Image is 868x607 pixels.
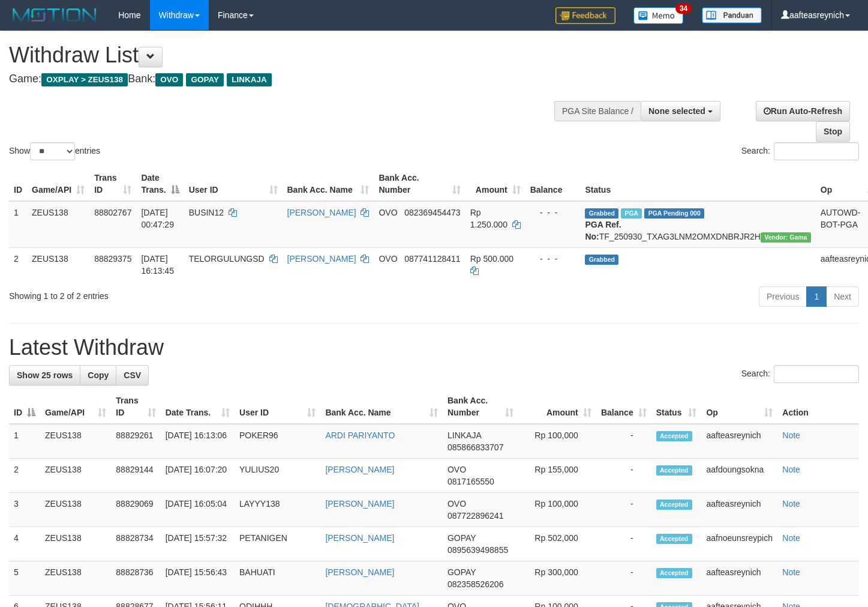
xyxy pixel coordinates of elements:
[656,465,692,476] span: Accepted
[111,527,160,561] td: 88828734
[184,167,283,201] th: User ID: activate to sort column ascending
[633,7,684,24] img: Button%20Memo.svg
[30,142,75,160] select: Showentries
[161,459,235,493] td: [DATE] 16:07:20
[447,567,476,577] span: GOPAY
[9,285,353,302] div: Showing 1 to 2 of 2 entries
[701,561,777,596] td: aafteasreynich
[27,247,89,282] td: ZEUS138
[287,254,356,264] a: [PERSON_NAME]
[235,459,320,493] td: YULIUS20
[189,208,224,217] span: BUSIN12
[782,430,800,440] a: Note
[447,442,503,452] span: Copy 085866833707 to clipboard
[40,527,111,561] td: ZEUS138
[325,533,394,543] a: [PERSON_NAME]
[155,73,183,86] span: OVO
[465,167,525,201] th: Amount: activate to sort column ascending
[518,424,596,459] td: Rp 100,000
[641,101,720,121] button: None selected
[774,142,859,160] input: Search:
[596,390,651,424] th: Balance: activate to sort column ascending
[325,465,394,474] a: [PERSON_NAME]
[596,424,651,459] td: -
[111,424,160,459] td: 88829261
[124,370,141,380] span: CSV
[40,459,111,493] td: ZEUS138
[9,336,859,360] h1: Latest Withdraw
[447,533,476,543] span: GOPAY
[235,527,320,561] td: PETANIGEN
[27,167,89,201] th: Game/API: activate to sort column ascending
[702,7,762,23] img: panduan.png
[111,459,160,493] td: 88829144
[116,365,149,385] a: CSV
[40,493,111,527] td: ZEUS138
[447,465,466,474] span: OVO
[9,390,40,424] th: ID: activate to sort column descending
[518,493,596,527] td: Rp 100,000
[88,370,109,380] span: Copy
[111,561,160,596] td: 88828736
[701,390,777,424] th: Op: activate to sort column ascending
[40,424,111,459] td: ZEUS138
[447,511,503,521] span: Copy 087722896241 to clipboard
[741,142,859,160] label: Search:
[782,499,800,509] a: Note
[374,167,465,201] th: Bank Acc. Number: activate to sort column ascending
[161,390,235,424] th: Date Trans.: activate to sort column ascending
[111,390,160,424] th: Trans ID: activate to sort column ascending
[648,106,705,116] span: None selected
[585,220,621,241] b: PGA Ref. No:
[325,430,395,440] a: ARDI PARIYANTO
[656,431,692,441] span: Accepted
[644,208,704,219] span: PGA Pending
[379,208,397,217] span: OVO
[40,561,111,596] td: ZEUS138
[518,561,596,596] td: Rp 300,000
[554,101,641,121] div: PGA Site Balance /
[325,499,394,509] a: [PERSON_NAME]
[136,167,184,201] th: Date Trans.: activate to sort column descending
[235,390,320,424] th: User ID: activate to sort column ascending
[443,390,518,424] th: Bank Acc. Number: activate to sort column ascending
[759,286,807,307] a: Previous
[161,493,235,527] td: [DATE] 16:05:04
[470,254,513,264] span: Rp 500.000
[325,567,394,577] a: [PERSON_NAME]
[227,73,272,86] span: LINKAJA
[447,477,494,486] span: Copy 0817165550 to clipboard
[9,6,100,24] img: MOTION_logo.png
[447,579,503,589] span: Copy 082358526206 to clipboard
[701,424,777,459] td: aafteasreynich
[525,167,581,201] th: Balance
[9,43,567,67] h1: Withdraw List
[675,3,692,14] span: 34
[585,208,618,219] span: Grabbed
[189,254,265,264] span: TELORGULUNGSD
[283,167,374,201] th: Bank Acc. Name: activate to sort column ascending
[379,254,397,264] span: OVO
[596,493,651,527] td: -
[585,255,618,265] span: Grabbed
[161,527,235,561] td: [DATE] 15:57:32
[447,430,481,440] span: LINKAJA
[621,208,642,219] span: Marked by aafsreyleap
[287,208,356,217] a: [PERSON_NAME]
[518,459,596,493] td: Rp 155,000
[9,561,40,596] td: 5
[9,167,27,201] th: ID
[701,493,777,527] td: aafteasreynich
[9,73,567,85] h4: Game: Bank:
[9,365,80,385] a: Show 25 rows
[580,201,815,248] td: TF_250930_TXAG3LNM2OMXDNBRJR2H
[596,561,651,596] td: -
[777,390,859,424] th: Action
[518,390,596,424] th: Amount: activate to sort column ascending
[111,493,160,527] td: 88829069
[235,561,320,596] td: BAHUATI
[774,365,859,383] input: Search:
[9,201,27,248] td: 1
[816,121,850,142] a: Stop
[580,167,815,201] th: Status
